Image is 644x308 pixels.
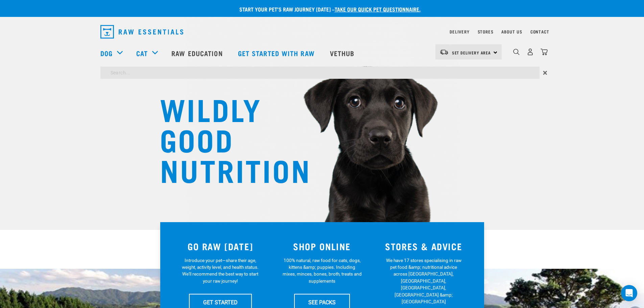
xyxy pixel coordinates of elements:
[377,241,471,252] h3: STORES & ADVICE
[165,40,231,67] a: Raw Education
[452,51,491,54] span: Set Delivery Area
[478,30,494,33] a: Stores
[527,48,534,55] img: user.png
[541,48,548,55] img: home-icon@2x.png
[100,48,113,58] a: Dog
[323,40,363,67] a: Vethub
[160,93,295,184] h1: WILDLY GOOD NUTRITION
[282,257,362,285] p: 100% natural, raw food for cats, dogs, kittens &amp; puppies. Including mixes, minces, bones, bro...
[335,7,421,10] a: take our quick pet questionnaire.
[501,30,522,33] a: About Us
[450,30,469,33] a: Delivery
[181,257,260,285] p: Introduce your pet—share their age, weight, activity level, and health status. We'll recommend th...
[100,25,183,39] img: Raw Essentials Logo
[513,49,520,55] img: home-icon-1@2x.png
[95,22,549,41] nav: dropdown navigation
[275,241,369,252] h3: SHOP ONLINE
[530,30,549,33] a: Contact
[136,48,148,58] a: Cat
[543,67,547,79] span: ×
[439,49,449,55] img: van-moving.png
[100,67,540,79] input: Search...
[231,40,323,67] a: Get started with Raw
[384,257,463,305] p: We have 17 stores specialising in raw pet food &amp; nutritional advice across [GEOGRAPHIC_DATA],...
[621,285,637,301] div: Open Intercom Messenger
[174,241,267,252] h3: GO RAW [DATE]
